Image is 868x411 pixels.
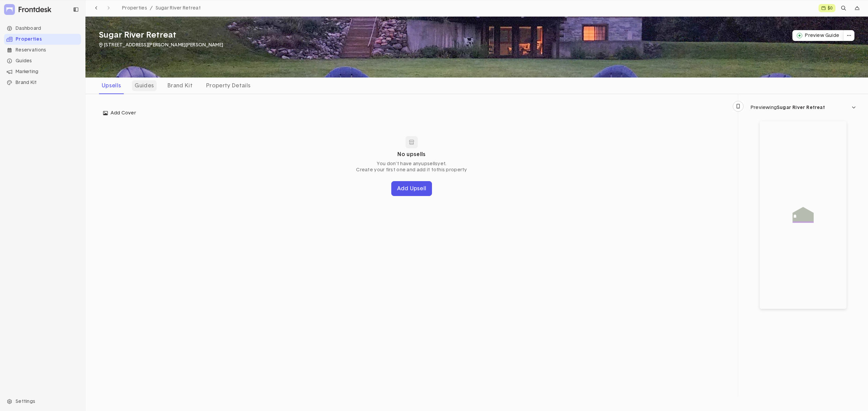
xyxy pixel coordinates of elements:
[132,80,157,91] div: Guides
[746,102,860,113] button: dropdown trigger
[153,4,203,13] a: Sugar River Retreat
[356,161,467,173] p: You don't have any upsells yet. Create your first one and add it to this property
[844,30,854,41] button: dropdown trigger
[4,23,81,34] li: Navigation item
[751,105,825,110] div: Previewing
[4,34,81,45] div: Properties
[99,30,223,41] h3: Sugar River Retreat
[203,80,253,91] div: Property Details
[4,23,81,34] div: Dashboard
[777,105,825,110] span: Sugar River Retreat
[792,30,844,41] button: Preview Guide
[85,17,868,78] img: Sugar River Retreat
[397,151,426,158] p: No upsells
[4,396,81,407] div: Settings
[4,77,81,88] div: Brand Kit
[104,42,223,48] p: [STREET_ADDRESS][PERSON_NAME][PERSON_NAME]
[852,3,863,14] div: dropdown trigger
[122,6,147,10] span: Properties
[156,6,201,10] span: Sugar River Retreat
[119,3,153,13] a: Properties
[818,4,835,12] a: $0
[391,181,432,196] button: Add Upsell
[4,45,81,56] li: Navigation item
[165,80,195,91] div: Brand Kit
[4,34,81,45] li: Navigation item
[4,66,81,77] li: Navigation item
[4,77,81,88] li: Navigation item
[4,45,81,56] div: Reservations
[103,110,136,116] span: Add Cover
[4,66,81,77] div: Marketing
[99,80,124,91] div: Upsells
[4,56,81,66] div: Guides
[4,56,81,66] li: Navigation item
[99,108,140,118] button: Add Cover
